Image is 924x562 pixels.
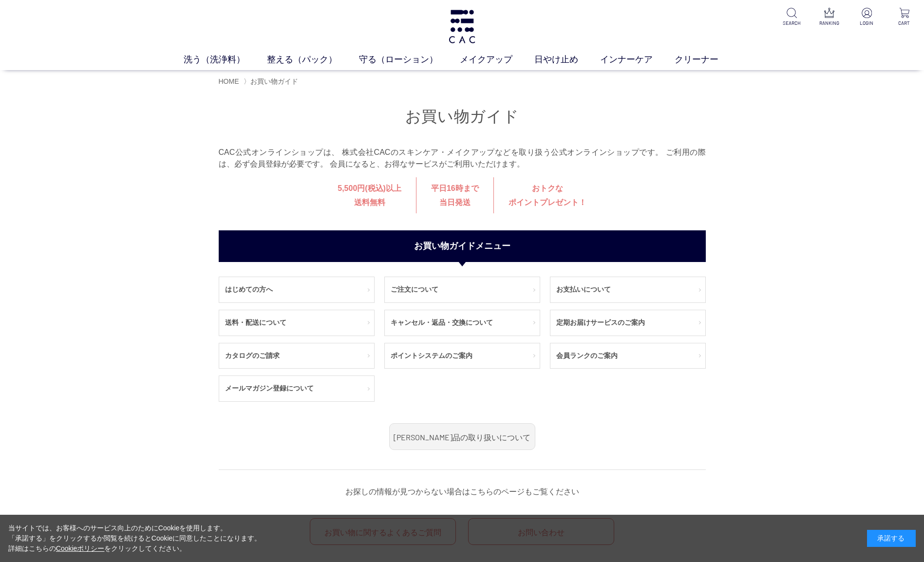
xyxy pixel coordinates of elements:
[385,277,540,302] a: ご注文について
[219,230,706,262] h2: お買い物ガイドメニュー
[219,310,374,336] a: 送料・配送について
[780,8,804,27] a: SEARCH
[892,19,916,27] p: CART
[447,10,477,43] img: logo
[600,53,675,66] a: インナーケア
[184,53,267,66] a: 洗う（洗浄料）
[817,8,841,27] a: RANKING
[219,147,706,170] p: CAC公式オンラインショップは、 株式会社CACのスキンケア・メイクアップなどを取り扱う公式オンラインショップです。 ご利用の際は、必ず会員登録が必要です。 会員になると、お得なサービスがご利用...
[219,277,374,302] a: はじめての方へ
[267,53,359,66] a: 整える（パック）
[323,177,416,214] div: 5,500円(税込)以上 送料無料
[359,53,460,66] a: 守る（ローション）
[219,106,706,127] h1: お買い物ガイド
[219,376,374,401] a: メールマガジン登録について
[855,8,879,27] a: LOGIN
[550,277,705,302] a: お支払いについて
[460,53,534,66] a: メイクアップ
[219,77,239,85] a: HOME
[550,310,705,336] a: 定期お届けサービスのご案内
[550,343,705,369] a: 会員ランクのご案内
[892,8,916,27] a: CART
[244,77,301,86] li: 〉
[389,423,535,450] a: [PERSON_NAME]品の取り扱いについて
[817,19,841,27] p: RANKING
[250,77,298,85] span: お買い物ガイド
[8,523,262,554] div: 当サイトでは、お客様へのサービス向上のためにCookieを使用します。 「承諾する」をクリックするか閲覧を続けるとCookieに同意したことになります。 詳細はこちらの をクリックしてください。
[867,530,916,547] div: 承諾する
[385,343,540,369] a: ポイントシステムのご案内
[780,19,804,27] p: SEARCH
[56,544,105,552] a: Cookieポリシー
[534,53,600,66] a: 日やけ止め
[493,177,601,214] div: おトクな ポイントプレゼント！
[855,19,879,27] p: LOGIN
[219,485,706,499] p: お探しの情報が見つからない場合はこちらのページもご覧ください
[219,343,374,369] a: カタログのご請求
[416,177,493,214] div: 平日16時まで 当日発送
[385,310,540,336] a: キャンセル・返品・交換について
[675,53,740,66] a: クリーナー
